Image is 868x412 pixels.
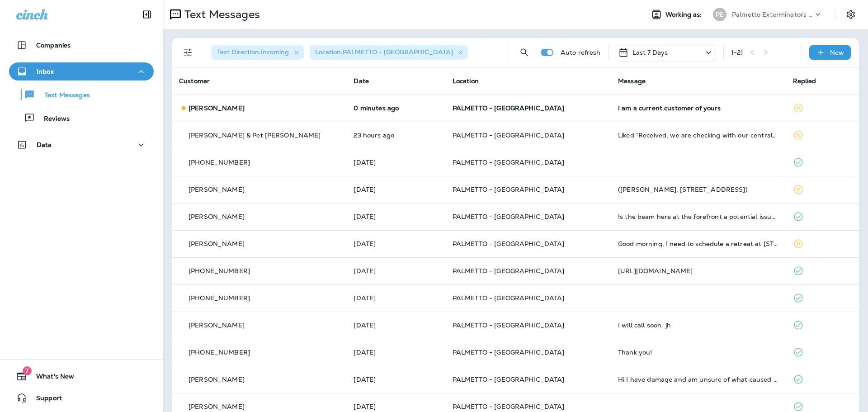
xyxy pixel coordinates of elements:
span: [PHONE_NUMBER] [189,294,250,302]
span: Date [354,77,369,85]
div: I will call soon. jh [618,322,778,329]
p: Aug 26, 2025 01:59 PM [354,104,438,112]
span: PALMETTO - [GEOGRAPHIC_DATA] [453,321,565,329]
p: [PERSON_NAME] [189,376,245,383]
p: [PERSON_NAME] [189,186,245,193]
div: I am a current customer of yours [618,104,778,112]
button: Data [9,136,154,154]
span: Support [27,394,62,405]
span: PALMETTO - [GEOGRAPHIC_DATA] [453,294,565,302]
span: [PHONE_NUMBER] [189,158,250,166]
button: Inbox [9,62,154,81]
p: [PERSON_NAME] [189,104,245,112]
p: Aug 22, 2025 12:21 PM [354,267,438,275]
span: PALMETTO - [GEOGRAPHIC_DATA] [453,131,565,139]
button: Reviews [9,109,154,128]
p: Aug 21, 2025 12:02 PM [354,294,438,302]
div: 1 - 21 [731,49,744,56]
button: Collapse Sidebar [134,5,160,24]
button: Search Messages [515,43,533,62]
div: Hi I have damage and am unsure of what caused it. Can you take a look please [618,376,778,383]
button: Settings [843,6,859,23]
span: 7 [23,366,32,375]
div: PE [713,8,726,21]
span: [PHONE_NUMBER] [189,348,250,356]
span: PALMETTO - [GEOGRAPHIC_DATA] [453,158,565,166]
p: Inbox [37,68,54,75]
p: [PERSON_NAME] [189,240,245,247]
span: Text Direction : Incoming [217,48,289,56]
p: Aug 25, 2025 01:25 PM [354,186,438,193]
span: Replied [793,77,816,85]
p: Aug 20, 2025 08:32 PM [354,322,438,329]
span: [PHONE_NUMBER] [189,267,250,275]
div: https://customer.entomobrands.com/login [618,267,778,275]
div: (Pam Ireland, 820 Fiddlers Point Lane) [618,186,778,193]
p: Aug 25, 2025 09:09 AM [354,240,438,247]
p: Text Messages [35,91,90,100]
p: Reviews [35,115,70,123]
p: Palmetto Exterminators LLC [732,11,813,18]
p: [PERSON_NAME] [189,322,245,329]
span: PALMETTO - [GEOGRAPHIC_DATA] [453,213,565,221]
div: Location:PALMETTO - [GEOGRAPHIC_DATA] [310,45,468,60]
span: Customer [179,77,210,85]
span: PALMETTO - [GEOGRAPHIC_DATA] [453,185,565,194]
button: Support [9,389,154,407]
p: [PERSON_NAME] [189,213,245,220]
button: 7What's New [9,367,154,385]
p: New [830,49,844,56]
div: Good morning, I need to schedule a retreat at 133 Mary Ellen drive for the beetles [618,240,778,247]
p: Auto refresh [561,49,601,56]
span: PALMETTO - [GEOGRAPHIC_DATA] [453,403,565,411]
div: Liked “Received, we are checking with our central billing office to see if they know what may hav... [618,132,778,139]
p: Aug 20, 2025 01:07 PM [354,376,438,383]
div: Text Direction:Incoming [212,45,304,60]
div: Thank you! [618,349,778,356]
p: Aug 20, 2025 03:57 PM [354,349,438,356]
span: Message [618,77,646,85]
button: Text Messages [9,85,154,104]
span: What's New [27,373,74,384]
span: PALMETTO - [GEOGRAPHIC_DATA] [453,348,565,356]
span: Location [453,77,479,85]
button: Filters [179,43,197,62]
span: Working as: [665,11,704,19]
p: Aug 25, 2025 10:11 AM [354,213,438,220]
p: Aug 20, 2025 08:47 AM [354,403,438,410]
button: Companies [9,36,154,54]
p: Aug 25, 2025 01:50 PM [354,159,438,166]
p: Text Messages [181,8,260,21]
span: PALMETTO - [GEOGRAPHIC_DATA] [453,240,565,248]
p: Aug 25, 2025 02:43 PM [354,132,438,139]
p: Data [37,141,52,148]
p: [PERSON_NAME] [189,403,245,410]
div: Is the beam here at the forefront a potential issue from termite or bug? [618,213,778,220]
span: PALMETTO - [GEOGRAPHIC_DATA] [453,104,565,112]
span: PALMETTO - [GEOGRAPHIC_DATA] [453,375,565,384]
p: Last 7 Days [632,49,668,56]
p: Companies [36,42,71,49]
p: [PERSON_NAME] & Pet [PERSON_NAME] [189,132,321,139]
span: PALMETTO - [GEOGRAPHIC_DATA] [453,267,565,275]
span: Location : PALMETTO - [GEOGRAPHIC_DATA] [315,48,453,56]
